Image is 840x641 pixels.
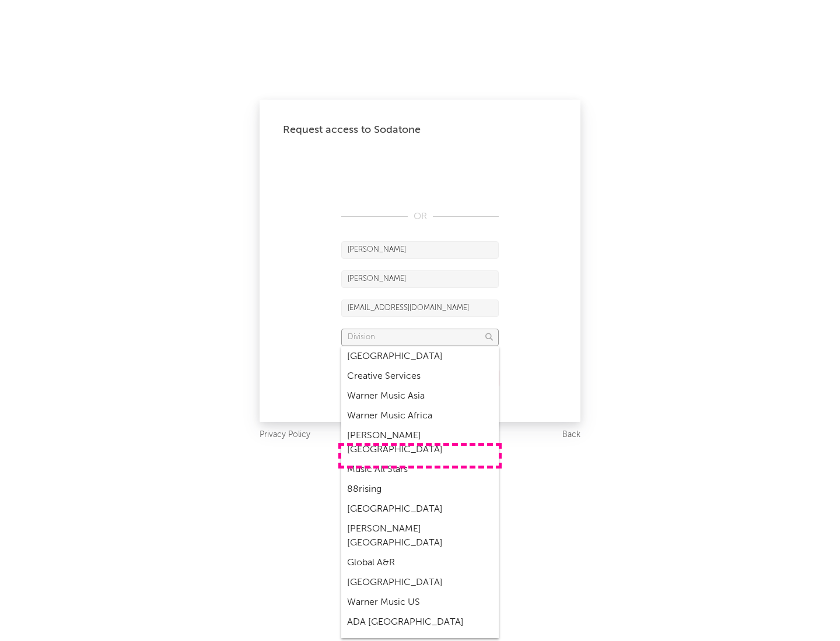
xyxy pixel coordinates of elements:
[341,367,499,386] div: Creative Services
[283,123,557,137] div: Request access to Sodatone
[341,573,499,593] div: [GEOGRAPHIC_DATA]
[341,329,499,346] input: Division
[341,593,499,612] div: Warner Music US
[341,347,499,367] div: [GEOGRAPHIC_DATA]
[341,300,499,317] input: Email
[341,480,499,499] div: 88rising
[341,406,499,426] div: Warner Music Africa
[341,241,499,259] input: First Name
[341,499,499,519] div: [GEOGRAPHIC_DATA]
[341,612,499,632] div: ADA [GEOGRAPHIC_DATA]
[562,428,580,442] a: Back
[341,460,499,480] div: Music All Stars
[341,426,499,460] div: [PERSON_NAME] [GEOGRAPHIC_DATA]
[260,428,310,442] a: Privacy Policy
[341,519,499,553] div: [PERSON_NAME] [GEOGRAPHIC_DATA]
[341,553,499,573] div: Global A&R
[341,386,499,406] div: Warner Music Asia
[341,270,499,288] input: Last Name
[341,210,499,224] div: OR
